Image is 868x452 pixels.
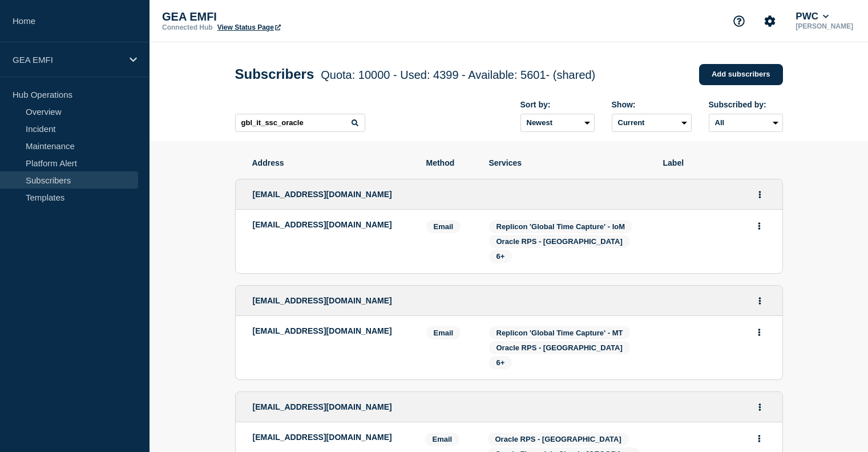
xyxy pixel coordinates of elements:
[709,114,783,132] select: Subscribed by
[426,326,461,339] span: Email
[793,22,855,30] p: [PERSON_NAME]
[663,158,766,167] span: Label
[793,11,831,22] button: PWC
[426,158,472,167] span: Method
[13,55,122,65] p: GEA EMFI
[253,190,392,199] span: [EMAIL_ADDRESS][DOMAIN_NAME]
[235,66,596,82] h1: Subscribers
[162,10,390,23] p: GEA EMFI
[217,23,281,31] a: View Status Page
[753,186,767,203] button: Actions
[752,323,766,341] button: Actions
[253,402,392,411] span: [EMAIL_ADDRESS][DOMAIN_NAME]
[752,430,766,447] button: Actions
[496,237,623,246] span: Oracle RPS - [GEOGRAPHIC_DATA]
[496,358,505,367] span: 6+
[321,69,595,81] span: Quota: 10000 - Used: 4399 - Available: 5601 - (shared)
[520,114,595,132] select: Sort by
[612,100,692,109] div: Show:
[162,23,213,31] p: Connected Hub
[253,433,408,442] p: [EMAIL_ADDRESS][DOMAIN_NAME]
[253,296,392,305] span: [EMAIL_ADDRESS][DOMAIN_NAME]
[425,433,460,446] span: Email
[495,435,621,443] span: Oracle RPS - [GEOGRAPHIC_DATA]
[612,114,692,132] select: Deleted
[699,64,783,85] a: Add subscribers
[253,220,409,229] p: [EMAIL_ADDRESS][DOMAIN_NAME]
[235,114,365,132] input: Search subscribers
[489,158,646,167] span: Services
[253,326,409,335] p: [EMAIL_ADDRESS][DOMAIN_NAME]
[496,252,505,261] span: 6+
[252,158,409,167] span: Address
[727,9,751,33] button: Support
[758,9,782,33] button: Account settings
[496,222,625,231] span: Replicon 'Global Time Capture' - IoM
[520,100,595,109] div: Sort by:
[753,398,767,416] button: Actions
[496,343,623,352] span: Oracle RPS - [GEOGRAPHIC_DATA]
[496,329,623,337] span: Replicon 'Global Time Capture' - MT
[426,220,461,233] span: Email
[752,217,766,235] button: Actions
[709,100,783,109] div: Subscribed by:
[753,292,767,310] button: Actions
